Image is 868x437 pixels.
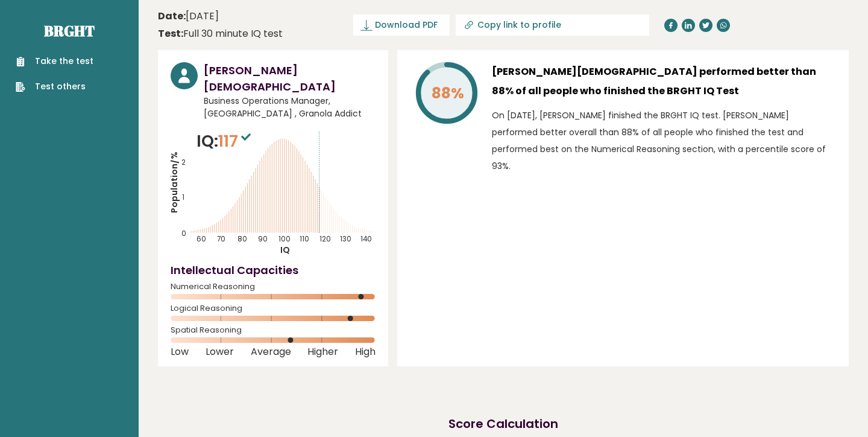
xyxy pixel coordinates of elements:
[278,234,291,244] tspan: 100
[353,14,450,36] a: Download PDF
[16,55,93,68] a: Take the test
[182,193,184,202] tspan: 1
[280,244,290,256] tspan: IQ
[16,80,93,93] a: Test others
[355,349,376,354] span: High
[375,19,438,31] span: Download PDF
[197,129,254,153] p: IQ:
[181,158,186,167] tspan: 2
[206,349,234,354] span: Lower
[251,349,291,354] span: Average
[171,306,376,311] span: Logical Reasoning
[171,349,189,354] span: Low
[432,83,464,104] tspan: 88%
[158,27,183,40] b: Test:
[237,234,247,244] tspan: 80
[300,234,309,244] tspan: 110
[181,229,186,238] tspan: 0
[158,27,283,41] div: Full 30 minute IQ test
[218,130,254,152] span: 117
[168,152,180,213] tspan: Population/%
[197,234,206,244] tspan: 60
[217,234,225,244] tspan: 70
[204,95,376,120] span: Business Operations Manager, [GEOGRAPHIC_DATA] , Granola Addict
[204,62,376,95] h3: [PERSON_NAME][DEMOGRAPHIC_DATA]
[171,262,376,278] h4: Intellectual Capacities
[448,415,558,433] h2: Score Calculation
[158,9,186,23] b: Date:
[171,328,376,333] span: Spatial Reasoning
[492,107,836,174] p: On [DATE], [PERSON_NAME] finished the BRGHT IQ test. [PERSON_NAME] performed better overall than ...
[171,284,376,289] span: Numerical Reasoning
[258,234,268,244] tspan: 90
[307,349,338,354] span: Higher
[340,234,351,244] tspan: 130
[158,9,219,24] time: [DATE]
[492,62,836,101] h3: [PERSON_NAME][DEMOGRAPHIC_DATA] performed better than 88% of all people who finished the BRGHT IQ...
[360,234,372,244] tspan: 140
[44,21,95,40] a: Brght
[319,234,331,244] tspan: 120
